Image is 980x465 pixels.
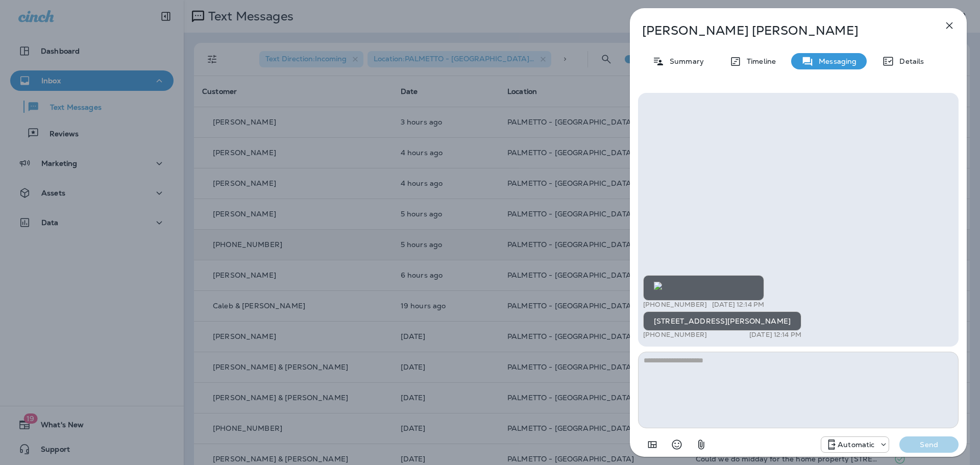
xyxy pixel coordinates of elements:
p: [PHONE_NUMBER] [643,301,707,309]
p: Details [894,57,924,65]
p: Automatic [838,440,874,449]
p: [DATE] 12:14 PM [749,331,801,339]
button: Add in a premade template [642,434,663,455]
p: [PHONE_NUMBER] [643,331,707,339]
p: Timeline [742,57,776,65]
img: twilio-download [654,282,662,290]
p: Summary [665,57,704,65]
p: [PERSON_NAME] [PERSON_NAME] [642,23,921,38]
p: Messaging [814,57,856,65]
p: [DATE] 12:14 PM [712,301,764,309]
button: Select an emoji [667,434,687,455]
div: [STREET_ADDRESS][PERSON_NAME] [643,311,801,331]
